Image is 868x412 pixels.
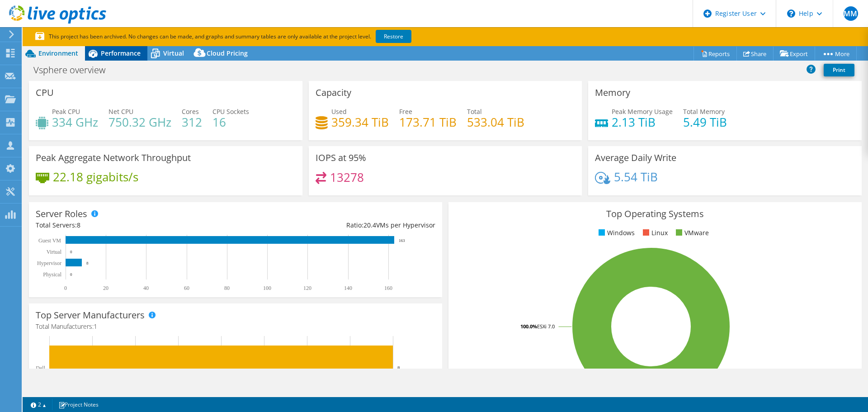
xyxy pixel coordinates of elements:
[86,261,89,265] text: 8
[103,285,108,291] text: 20
[612,117,673,127] h4: 2.13 TiB
[331,117,389,127] h4: 359.34 TiB
[595,153,676,163] h3: Average Daily Write
[38,237,61,244] text: Guest VM
[36,153,191,163] h3: Peak Aggregate Network Throughput
[70,272,72,277] text: 0
[844,6,858,21] span: MM
[36,365,45,371] text: Dell
[263,285,271,291] text: 100
[787,9,795,18] svg: \n
[683,117,727,127] h4: 5.49 TiB
[399,107,412,116] span: Free
[35,32,478,42] p: This project has been archived. No changes can be made, and graphs and summary tables are only av...
[363,221,376,229] span: 20.4
[77,221,80,229] span: 8
[399,117,457,127] h4: 173.71 TiB
[36,88,54,98] h3: CPU
[674,228,709,238] li: VMware
[94,322,97,331] span: 1
[520,323,537,330] tspan: 100.0%
[614,172,658,182] h4: 5.54 TiB
[101,49,141,57] span: Performance
[467,107,482,116] span: Total
[537,323,555,330] tspan: ESXi 7.0
[331,107,347,116] span: Used
[376,30,411,43] a: Restore
[36,322,435,331] h4: Total Manufacturers:
[70,250,72,254] text: 0
[36,209,87,219] h3: Server Roles
[212,117,249,127] h4: 16
[108,117,171,127] h4: 750.32 GHz
[596,228,635,238] li: Windows
[316,88,351,98] h3: Capacity
[163,49,184,57] span: Virtual
[36,220,236,230] div: Total Servers:
[236,220,435,230] div: Ratio: VMs per Hypervisor
[143,285,149,291] text: 40
[224,285,230,291] text: 80
[36,310,145,320] h3: Top Server Manufacturers
[303,285,311,291] text: 120
[182,117,202,127] h4: 312
[330,172,364,182] h4: 13278
[641,228,668,238] li: Linux
[683,107,725,116] span: Total Memory
[815,47,857,61] a: More
[64,285,67,291] text: 0
[47,249,62,255] text: Virtual
[612,107,673,116] span: Peak Memory Usage
[52,399,105,410] a: Project Notes
[53,172,138,182] h4: 22.18 gigabits/s
[184,285,189,291] text: 60
[52,117,98,127] h4: 334 GHz
[467,117,524,127] h4: 533.04 TiB
[38,49,78,57] span: Environment
[37,260,61,266] text: Hypervisor
[693,47,737,61] a: Reports
[24,399,52,410] a: 2
[108,107,133,116] span: Net CPU
[344,285,352,291] text: 140
[29,65,119,75] h1: Vsphere overview
[43,271,61,278] text: Physical
[397,365,400,370] text: 8
[316,153,366,163] h3: IOPS at 95%
[182,107,199,116] span: Cores
[824,64,854,76] a: Print
[212,107,249,116] span: CPU Sockets
[207,49,248,57] span: Cloud Pricing
[399,238,405,243] text: 163
[736,47,774,61] a: Share
[455,209,855,219] h3: Top Operating Systems
[52,107,80,116] span: Peak CPU
[384,285,392,291] text: 160
[595,88,630,98] h3: Memory
[773,47,815,61] a: Export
